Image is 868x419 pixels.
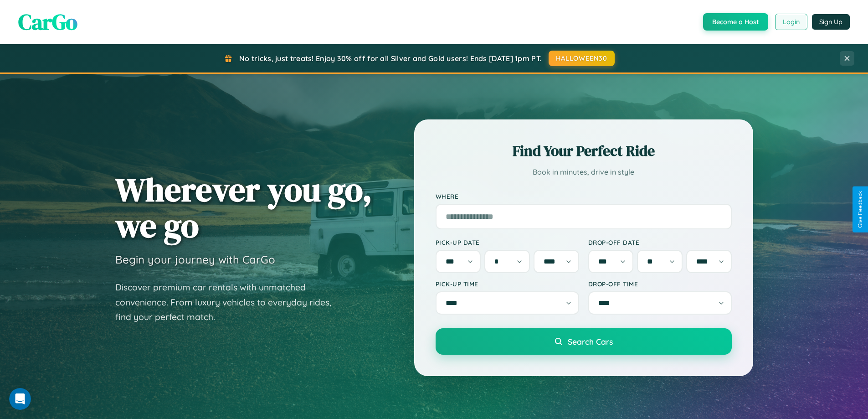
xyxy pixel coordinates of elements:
[115,253,275,266] h3: Begin your journey with CarGo
[775,14,807,30] button: Login
[857,191,863,228] div: Give Feedback
[115,171,372,243] h1: Wherever you go, we go
[568,336,613,347] span: Search Cars
[9,388,31,410] iframe: Intercom live chat
[436,166,732,179] p: Book in minutes, drive in style
[703,13,768,31] button: Become a Host
[588,280,732,288] label: Drop-off Time
[436,238,579,246] label: Pick-up Date
[18,7,77,37] span: CarGo
[436,328,732,355] button: Search Cars
[239,54,542,63] span: No tricks, just treats! Enjoy 30% off for all Silver and Gold users! Ends [DATE] 1pm PT.
[588,238,732,246] label: Drop-off Date
[436,192,732,200] label: Where
[812,14,850,30] button: Sign Up
[549,51,615,66] button: HALLOWEEN30
[115,280,343,325] p: Discover premium car rentals with unmatched convenience. From luxury vehicles to everyday rides, ...
[436,141,732,161] h2: Find Your Perfect Ride
[436,280,579,288] label: Pick-up Time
